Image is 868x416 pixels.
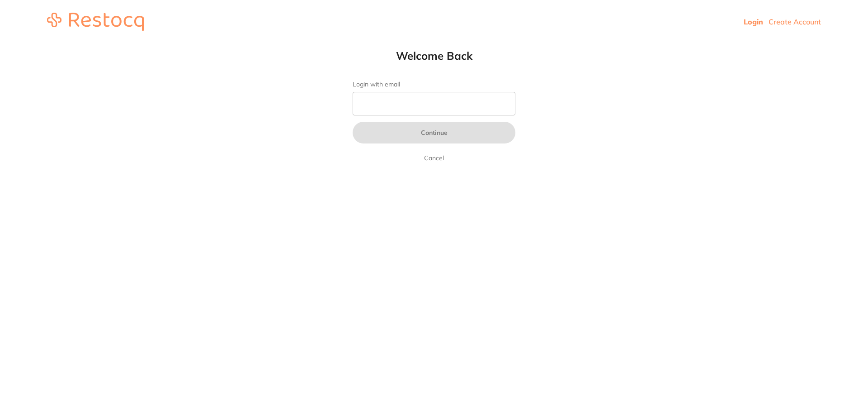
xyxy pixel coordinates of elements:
[422,153,446,163] a: Cancel
[769,17,821,26] a: Create Account
[353,122,515,143] button: Continue
[744,17,763,26] a: Login
[335,49,533,62] h1: Welcome Back
[47,13,144,31] img: restocq_logo.svg
[353,81,515,88] label: Login with email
